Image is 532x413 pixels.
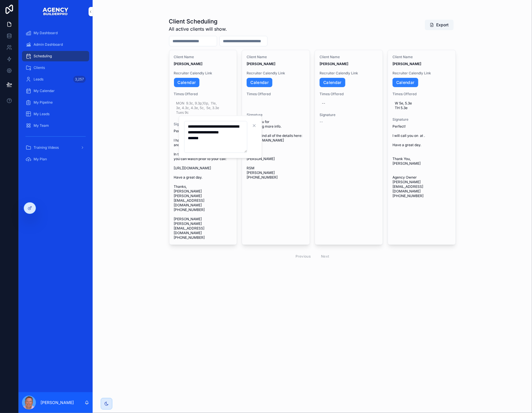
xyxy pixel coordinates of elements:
span: Client Name [320,55,378,59]
a: My Leads [22,109,89,119]
span: My Calendar [34,89,55,93]
span: Signature [392,117,451,122]
span: My Plan [34,157,47,161]
p: [PERSON_NAME] [41,400,74,405]
a: Leads3,257 [22,74,89,85]
a: My Calendar [22,86,89,96]
a: Client Name[PERSON_NAME]Recruiter Calendly LinkCalendarTimes Offered--Signature-- [315,50,383,245]
a: Client Name[PERSON_NAME]Recruiter Calendly LinkCalendarTimes OfferedMON 9.3c, 9.3p,10p, 11e, 3e, ... [169,50,237,245]
span: My Dashboard [34,31,58,35]
span: Signature [320,113,378,117]
span: Admin Dashboard [34,42,63,47]
span: Recruiter Calendly Link [392,71,451,76]
img: App logo [42,7,69,16]
a: Calendar [174,78,200,87]
span: Times Offered [174,92,232,96]
a: My Plan [22,154,89,164]
a: Admin Dashboard [22,39,89,50]
span: Client Name [174,55,232,59]
span: MON 9.3c, 9.3p,10p, 11e, 3e, 4.3c, 4.3e, 5c, 5e, 3.3e Tues 9c [176,101,230,115]
span: Client Name [247,55,305,59]
span: Recruiter Calendly Link [320,71,378,76]
span: Scheduling [34,54,52,58]
span: Recruiter Calendly Link [247,71,305,76]
span: Perfect! I have added you to our schedule and one of us will call you on at . In the meantime, he... [174,129,232,240]
strong: [PERSON_NAME] [174,62,203,66]
span: Leads [34,77,43,82]
a: Clients [22,63,89,73]
span: -- [320,120,323,124]
span: Clients [34,65,45,70]
a: Calendar [320,78,345,87]
a: My Team [22,120,89,131]
h1: Client Scheduling [169,17,227,25]
button: Export [425,20,454,30]
div: scrollable content [19,23,93,173]
a: Client Name[PERSON_NAME]Recruiter Calendly LinkCalendarTimes OfferedW 5e, 5.3e TH 5.3eSignaturePe... [388,50,456,245]
strong: [PERSON_NAME] [392,62,421,66]
strong: [PERSON_NAME] [247,62,275,66]
span: My Leads [34,112,49,116]
a: Calendar [247,78,272,87]
span: My Pipeline [34,100,53,105]
a: Training Videos [22,142,89,153]
div: -- [322,101,325,106]
span: Signature [247,113,305,117]
span: Times Offered [392,92,451,96]
span: Recruiter Calendly Link [174,71,232,76]
div: 3,257 [73,76,86,83]
span: Times Offered [247,92,305,96]
strong: [PERSON_NAME] [320,62,348,66]
span: Training Videos [34,145,59,150]
span: Signature [174,122,232,126]
a: My Dashboard [22,28,89,38]
span: Client Name [392,55,451,59]
a: Scheduling [22,51,89,61]
a: Calendar [392,78,418,87]
span: W 5e, 5.3e TH 5.3e [395,101,449,110]
span: Perfect! I will call you on at . Have a great day. Thank You, [PERSON_NAME] Agency Owner [PERSON_... [392,124,451,198]
a: Client Name[PERSON_NAME]Recruiter Calendly LinkCalendarTimes OfferedSignatureThank you for reques... [242,50,310,245]
span: Thank you for requesting more info. You can find all of the details here: [URL][DOMAIN_NAME] Than... [247,120,305,180]
span: My Team [34,123,49,128]
a: My Pipeline [22,97,89,108]
span: All active clients will show. [169,25,227,32]
span: Times Offered [320,92,378,96]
